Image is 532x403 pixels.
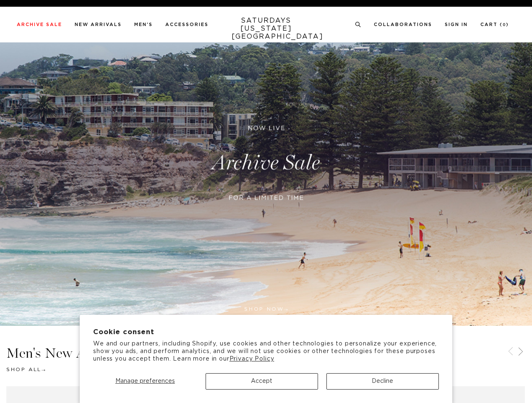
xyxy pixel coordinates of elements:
a: SATURDAYS[US_STATE][GEOGRAPHIC_DATA] [232,17,301,41]
a: Shop All [6,367,45,372]
button: Decline [326,373,439,390]
a: Privacy Policy [229,356,274,362]
button: Accept [206,373,318,390]
span: Manage preferences [115,378,175,384]
p: We and our partners, including Shopify, use cookies and other technologies to personalize your ex... [93,340,439,363]
a: Accessories [165,22,209,27]
button: Manage preferences [93,373,197,390]
a: Archive Sale [17,22,62,27]
a: New Arrivals [75,22,122,27]
h3: Men's New Arrivals [6,346,526,360]
small: 0 [503,23,506,27]
a: Collaborations [374,22,432,27]
a: Cart (0) [480,22,509,27]
h2: Cookie consent [93,328,439,336]
a: Sign In [445,22,468,27]
a: Men's [134,22,153,27]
